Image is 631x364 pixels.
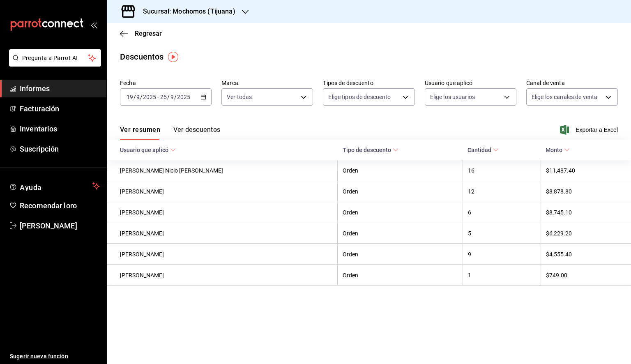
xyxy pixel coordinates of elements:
font: Fecha [120,80,136,86]
font: Usuario que aplicó [120,147,168,154]
font: 16 [468,168,474,174]
span: Usuario que aplicó [120,146,176,153]
font: Marca [221,80,238,86]
font: Elige los usuarios [430,94,475,100]
font: Sucursal: Mochomos (Tijuana) [143,7,235,15]
font: Orden [343,251,358,258]
font: $11,487.40 [546,168,575,174]
font: / [140,94,143,100]
input: -- [160,94,167,100]
font: [PERSON_NAME] [120,230,164,237]
font: - [157,94,159,100]
font: [PERSON_NAME] [120,272,164,279]
font: Canal de venta [526,80,565,86]
font: Orden [343,189,358,195]
img: Marcador de información sobre herramientas [168,52,178,62]
font: Ver todas [227,94,252,100]
font: Inventarios [20,124,57,133]
font: / [167,94,170,100]
button: Pregunta a Parrot AI [9,49,101,67]
div: pestañas de navegación [120,125,220,140]
a: Pregunta a Parrot AI [6,60,101,68]
font: Elige tipos de descuento [328,94,391,100]
font: [PERSON_NAME] Nicio [PERSON_NAME] [120,168,223,174]
font: [PERSON_NAME] [120,210,164,216]
font: $6,229.20 [546,230,572,237]
input: -- [170,94,174,100]
font: Informes [20,84,50,93]
font: Cantidad [467,147,491,154]
font: Pregunta a Parrot AI [22,55,78,61]
font: Orden [343,210,358,216]
button: Regresar [120,30,162,37]
font: $749.00 [546,272,567,279]
input: -- [136,94,140,100]
span: Tipo de descuento [343,146,398,153]
span: Monto [546,146,570,153]
font: Tipos de descuento [323,80,373,86]
font: Orden [343,230,358,237]
font: Sugerir nueva función [10,353,68,359]
font: / [174,94,177,100]
button: Exportar a Excel [562,125,618,135]
font: [PERSON_NAME] [120,189,164,195]
font: $4,555.40 [546,251,572,258]
font: Ayuda [20,183,42,192]
input: ---- [177,94,191,100]
font: $8,878.80 [546,189,572,195]
font: Orden [343,272,358,279]
font: 12 [468,189,474,195]
font: Descuentos [120,52,164,62]
font: Exportar a Excel [576,127,618,133]
font: 6 [468,210,471,216]
font: Suscripción [20,145,59,153]
font: Elige los canales de venta [532,94,597,100]
font: / [134,94,136,100]
font: Facturación [20,104,59,113]
font: Tipo de descuento [343,147,391,154]
font: Ver resumen [120,126,160,134]
font: 9 [468,251,471,258]
font: Recomendar loro [20,201,77,210]
font: [PERSON_NAME] [20,221,77,230]
font: Usuario que aplicó [425,80,472,86]
font: Ver descuentos [173,126,220,134]
font: Orden [343,168,358,174]
font: [PERSON_NAME] [120,251,164,258]
font: Monto [546,147,562,154]
font: 1 [468,272,471,279]
input: -- [126,94,134,100]
button: abrir_cajón_menú [90,21,97,28]
font: Regresar [135,30,162,37]
font: 5 [468,230,471,237]
font: $8,745.10 [546,210,572,216]
span: Cantidad [467,146,499,153]
input: ---- [143,94,157,100]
